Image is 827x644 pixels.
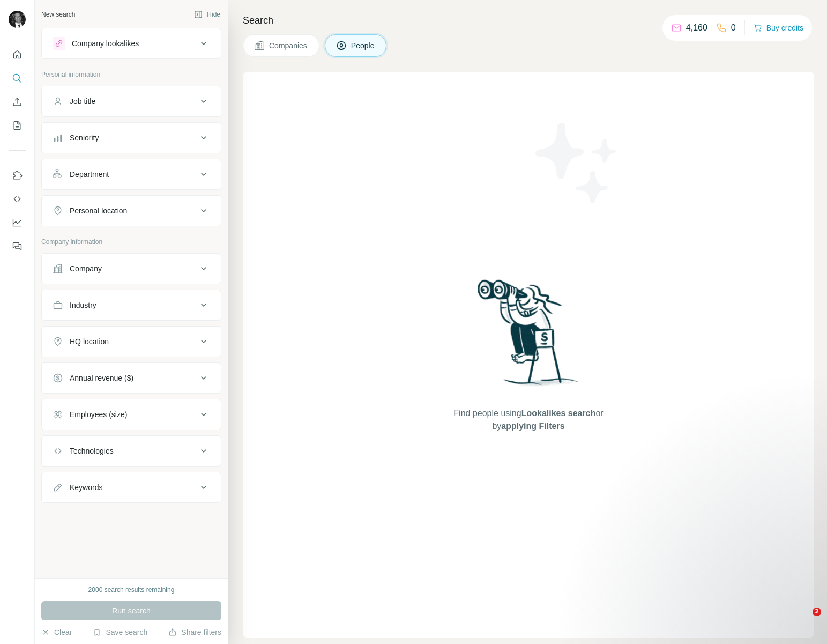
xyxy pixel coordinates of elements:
[41,10,75,19] div: New search
[42,402,221,427] button: Employees (size)
[187,6,228,23] button: Hide
[42,198,221,224] button: Personal location
[243,13,814,28] h4: Search
[70,96,95,107] div: Job title
[42,475,221,500] button: Keywords
[269,40,308,51] span: Companies
[42,292,221,318] button: Industry
[70,336,109,347] div: HQ location
[88,585,175,595] div: 2000 search results remaining
[9,11,26,28] img: Avatar
[70,446,114,456] div: Technologies
[528,115,625,211] img: Surfe Illustration - Stars
[41,627,72,638] button: Clear
[41,237,221,247] p: Company information
[70,132,99,143] div: Seniority
[9,189,26,209] button: Use Surfe API
[72,38,139,49] div: Company lookalikes
[9,116,26,135] button: My lists
[9,213,26,232] button: Dashboard
[93,627,147,638] button: Save search
[501,421,564,431] span: applying Filters
[443,407,614,433] span: Find people using or by
[70,169,109,180] div: Department
[791,608,816,633] iframe: Intercom live chat
[168,627,221,638] button: Share filters
[351,40,376,51] span: People
[473,277,584,396] img: Surfe Illustration - Woman searching with binoculars
[42,125,221,151] button: Seniority
[754,20,803,35] button: Buy credits
[42,31,221,56] button: Company lookalikes
[70,300,96,310] div: Industry
[42,438,221,464] button: Technologies
[9,166,26,185] button: Use Surfe on LinkedIn
[686,21,707,34] p: 4,160
[70,482,102,493] div: Keywords
[9,45,26,64] button: Quick start
[42,365,221,391] button: Annual revenue ($)
[70,373,133,383] div: Annual revenue ($)
[42,161,221,187] button: Department
[42,329,221,354] button: HQ location
[70,263,102,274] div: Company
[813,608,821,616] span: 2
[42,88,221,114] button: Job title
[42,256,221,282] button: Company
[9,236,26,256] button: Feedback
[41,70,221,79] p: Personal information
[9,69,26,88] button: Search
[70,409,127,420] div: Employees (size)
[731,21,736,34] p: 0
[521,409,596,418] span: Lookalikes search
[9,92,26,112] button: Enrich CSV
[70,205,127,216] div: Personal location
